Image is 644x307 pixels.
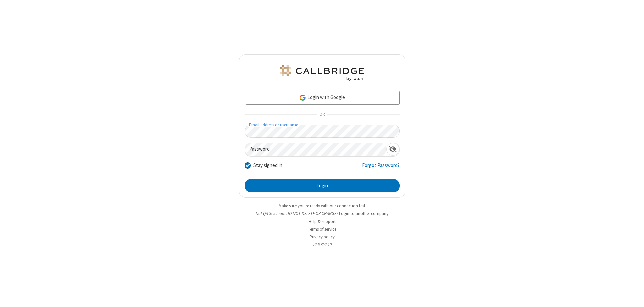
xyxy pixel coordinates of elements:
a: Login with Google [245,91,400,104]
a: Forgot Password? [362,162,400,174]
input: Email address or username [245,125,400,138]
div: Show password [386,143,399,156]
img: google-icon.png [299,94,306,101]
a: Privacy policy [310,234,335,240]
span: OR [317,110,327,119]
img: QA Selenium DO NOT DELETE OR CHANGE [278,65,366,81]
a: Help & support [309,219,336,224]
button: Login to another company [339,210,388,217]
li: v2.6.352.10 [239,241,405,248]
input: Password [245,143,386,156]
a: Terms of service [308,226,336,232]
a: Make sure you're ready with our connection test [279,203,365,209]
button: Login [245,179,400,192]
li: Not QA Selenium DO NOT DELETE OR CHANGE? [239,210,405,217]
label: Stay signed in [253,162,282,169]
